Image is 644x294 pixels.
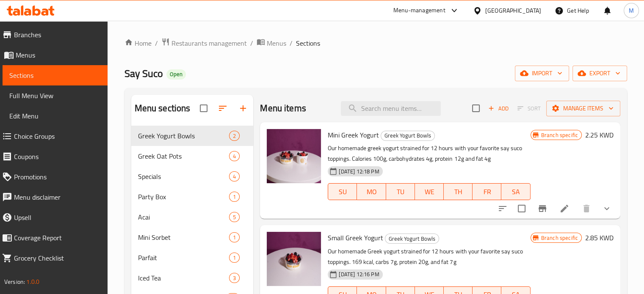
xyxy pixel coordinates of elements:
[341,101,441,116] input: search
[138,253,229,263] span: Parfait
[131,126,254,146] div: Greek Yogurt Bowls2
[328,183,357,200] button: SU
[138,232,229,242] div: Mini Sorbet
[267,38,286,48] span: Menus
[14,212,101,223] span: Upsell
[229,192,240,202] div: items
[229,173,239,181] span: 4
[576,198,597,219] button: delete
[131,268,254,288] div: Iced Tea3
[393,5,445,16] div: Menu-management
[538,131,581,139] span: Branch specific
[138,151,229,161] span: Greek Oat Pots
[131,227,254,247] div: Mini Sorbet1
[138,171,229,181] span: Specials
[447,186,469,198] span: TH
[328,143,530,164] p: Our homemade greek yogurt strained for 12 hours with your favorite say suco toppings. Calories 10...
[487,104,510,113] span: Add
[585,232,614,244] h6: 2.85 KWD
[131,207,254,227] div: Acai5
[229,273,240,283] div: items
[250,38,253,48] li: /
[229,213,239,221] span: 5
[532,198,553,219] button: Branch-specific-item
[513,200,531,217] span: Select to update
[4,276,25,287] span: Version:
[328,129,379,141] span: Mini Greek Yogurt
[124,64,163,83] span: Say Suco
[161,38,247,49] a: Restaurants management
[14,233,101,243] span: Coverage Report
[135,102,191,115] h2: Menu sections
[229,212,240,222] div: items
[3,65,108,85] a: Sections
[267,232,321,286] img: Small Greek Yogurt
[14,151,101,162] span: Coupons
[14,172,101,182] span: Promotions
[579,68,620,79] span: export
[124,38,152,48] a: Home
[505,186,527,198] span: SA
[485,102,512,115] button: Add
[138,131,229,141] div: Greek Yogurt Bowls
[229,171,240,181] div: items
[515,66,569,81] button: import
[131,146,254,166] div: Greek Oat Pots4
[9,91,101,101] span: Full Menu View
[501,183,530,200] button: SA
[3,106,108,126] a: Edit Menu
[138,212,229,222] span: Acai
[9,70,101,80] span: Sections
[444,183,473,200] button: TH
[138,192,229,202] span: Party Box
[14,131,101,141] span: Choice Groups
[229,151,240,161] div: items
[131,187,254,207] div: Party Box1
[512,102,546,115] span: Select section first
[195,99,213,117] span: Select all sections
[213,98,233,118] span: Sort sections
[233,98,253,118] button: Add section
[360,186,382,198] span: MO
[381,131,435,141] div: Greek Yogurt Bowls
[267,129,321,183] img: Mini Greek Yogurt
[485,6,541,15] div: [GEOGRAPHIC_DATA]
[585,129,614,141] h6: 2.25 KWD
[418,186,440,198] span: WE
[257,38,286,49] a: Menus
[229,254,239,262] span: 1
[229,234,239,242] span: 1
[476,186,498,198] span: FR
[155,38,158,48] li: /
[3,85,108,106] a: Full Menu View
[357,183,386,200] button: MO
[229,274,239,282] span: 3
[485,102,512,115] span: Add item
[229,131,240,141] div: items
[335,168,382,176] span: [DATE] 12:18 PM
[385,234,439,244] span: Greek Yogurt Bowls
[492,198,513,219] button: sort-choices
[229,232,240,242] div: items
[538,234,581,242] span: Branch specific
[335,270,382,278] span: [DATE] 12:16 PM
[138,273,229,283] span: Iced Tea
[260,102,306,115] h2: Menu items
[14,192,101,202] span: Menu disclaimer
[124,38,627,49] nav: breadcrumb
[229,193,239,201] span: 1
[385,234,439,244] div: Greek Yogurt Bowls
[332,186,354,198] span: SU
[390,186,412,198] span: TU
[166,69,186,80] div: Open
[602,203,612,214] svg: Show Choices
[229,132,239,140] span: 2
[415,183,444,200] button: WE
[171,38,247,48] span: Restaurants management
[629,6,634,15] span: M
[14,30,101,40] span: Branches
